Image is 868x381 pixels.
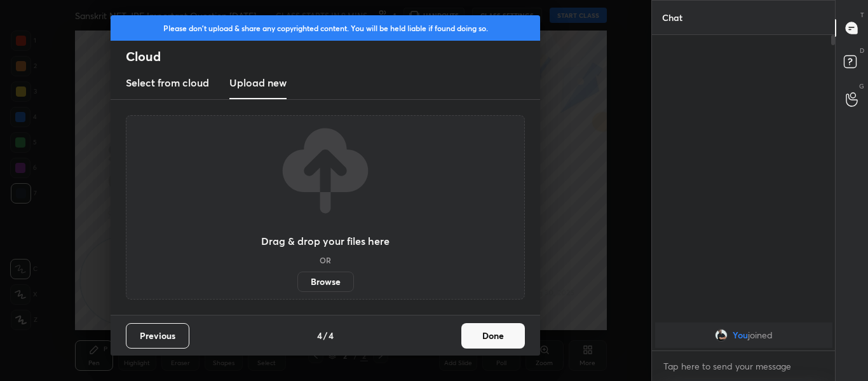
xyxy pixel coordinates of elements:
p: T [860,10,864,20]
h4: 4 [329,329,334,342]
div: Please don't upload & share any copyrighted content. You will be held liable if found doing so. [111,15,540,41]
img: 31d6202e24874d09b4432fa15980d6ab.jpg [715,329,728,342]
h3: Upload new [229,75,287,90]
h4: 4 [317,329,322,342]
button: Done [461,323,525,349]
h4: / [323,329,327,342]
h2: Cloud [126,48,540,65]
p: D [860,46,864,55]
div: grid [652,320,836,350]
h3: Select from cloud [126,75,209,90]
p: Chat [652,1,693,34]
span: joined [748,330,773,340]
span: You [733,330,748,340]
button: Previous [126,323,189,349]
p: G [859,81,864,91]
h5: OR [320,256,331,264]
h3: Drag & drop your files here [261,236,390,246]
